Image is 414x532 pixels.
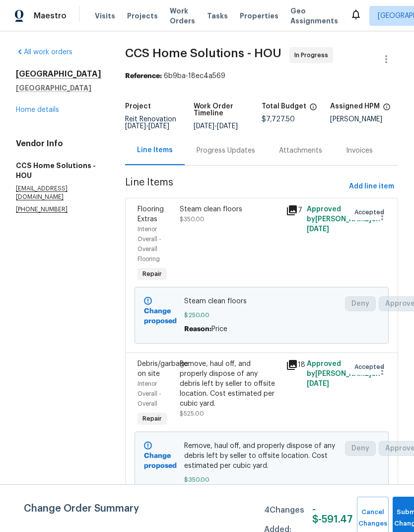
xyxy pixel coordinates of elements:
[144,308,177,325] b: Change proposed
[197,146,255,156] div: Progress Updates
[286,204,301,216] div: 7
[383,103,391,116] span: The hpm assigned to this work order.
[180,411,204,417] span: $525.00
[16,139,101,149] h4: Vendor Info
[194,123,214,130] span: [DATE]
[125,103,151,110] h5: Project
[138,414,166,424] span: Repair
[95,11,115,21] span: Visits
[307,206,380,233] span: Approved by [PERSON_NAME] on
[290,6,338,26] span: Geo Assignments
[309,103,317,116] span: The total cost of line items that have been proposed by Opendoor. This sum includes line items th...
[138,381,161,407] span: Interior Overall - Overall
[262,116,295,123] span: $7,727.50
[125,47,281,59] span: CCS Home Solutions - HOU
[211,326,227,333] span: Price
[207,12,228,19] span: Tasks
[125,177,345,196] span: Line Items
[148,123,169,130] span: [DATE]
[349,180,394,193] span: Add line item
[170,6,195,26] span: Work Orders
[194,123,238,130] span: -
[362,507,384,530] span: Cancel Changes
[345,441,376,456] button: Deny
[330,116,399,123] div: [PERSON_NAME]
[127,11,158,21] span: Projects
[307,226,329,233] span: [DATE]
[125,71,398,81] div: 6b9ba-18ec4a569
[125,116,176,130] span: Reit Renovation
[354,207,388,217] span: Accepted
[180,216,205,222] span: $350.00
[354,362,388,372] span: Accepted
[184,441,339,471] span: Remove, haul off, and properly dispose of any debris left by seller to offsite location. Cost est...
[307,360,380,387] span: Approved by [PERSON_NAME] on
[34,11,67,21] span: Maestro
[346,146,373,156] div: Invoices
[307,380,329,387] span: [DATE]
[125,123,169,130] span: -
[16,161,101,180] h5: CCS Home Solutions - HOU
[184,296,339,306] span: Steam clean floors
[125,73,162,80] b: Reference:
[138,360,188,377] span: Debris/garbage on site
[184,326,211,333] span: Reason:
[137,145,173,155] div: Line Items
[194,103,262,117] h5: Work Order Timeline
[286,359,301,371] div: 18
[125,123,146,130] span: [DATE]
[330,103,380,110] h5: Assigned HPM
[180,204,279,214] div: Steam clean floors
[180,359,279,409] div: Remove, haul off, and properly dispose of any debris left by seller to offsite location. Cost est...
[16,49,72,56] a: All work orders
[138,226,161,262] span: Interior Overall - Overall Flooring
[217,123,238,130] span: [DATE]
[262,103,306,110] h5: Total Budget
[16,106,59,113] a: Home details
[345,296,376,311] button: Deny
[345,177,398,196] button: Add line item
[184,310,339,320] span: $250.00
[294,50,332,60] span: In Progress
[240,11,278,21] span: Properties
[138,206,164,223] span: Flooring Extras
[144,452,177,469] b: Change proposed
[184,475,339,485] span: $350.00
[279,146,322,156] div: Attachments
[138,269,166,279] span: Repair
